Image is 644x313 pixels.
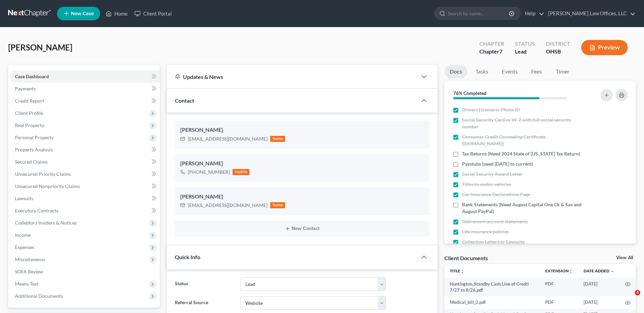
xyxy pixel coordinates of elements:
span: Car Insurance Declarations Page [462,191,530,198]
div: [PHONE_NUMBER] [188,169,230,175]
span: Payments [15,86,36,91]
span: Social Security Award Letter [462,171,522,178]
span: 7 [499,48,502,55]
span: Bank Statements (Need August Capital One Ck & Sav and August PayPal) [462,201,582,215]
i: unfold_more [569,269,573,273]
iframe: Intercom live chat [621,290,637,306]
a: Home [102,7,131,20]
span: Expenses [15,244,34,250]
span: Social Security Card or W-2 with full social security number [462,117,582,130]
a: Unsecured Nonpriority Claims [10,180,160,192]
span: Quick Info [175,254,200,260]
a: SOFA Review [10,266,160,278]
a: Date Added expand_more [584,268,614,273]
a: Docs [444,65,467,78]
span: Lawsuits [15,195,33,201]
span: Additional Documents [15,293,63,299]
span: 4 [635,290,640,295]
td: Medical_bill_2.pdf [444,296,540,308]
a: View All [616,255,633,260]
button: New Contact [180,226,424,231]
label: Referral Source [171,296,237,310]
div: [EMAIL_ADDRESS][DOMAIN_NAME] [188,135,268,142]
span: Contact [175,97,194,104]
span: Income [15,232,31,238]
span: Property Analysis [15,147,53,152]
span: Titles to motor vehicles [462,181,511,188]
a: Tasks [470,65,494,78]
span: Secured Claims [15,159,48,165]
span: Life insurance policies [462,228,509,235]
td: PDF [540,296,578,308]
i: expand_more [610,269,614,273]
a: Lawsuits [10,192,160,205]
a: Case Dashboard [10,70,160,83]
span: Paystubs (need [DATE] to current) [462,161,533,167]
span: Means Test [15,281,38,287]
a: Executory Contracts [10,205,160,217]
span: Personal Property [15,134,54,140]
div: home [270,202,285,208]
label: Status [171,277,237,291]
div: Client Documents [444,254,488,262]
div: [PERSON_NAME] [180,193,424,201]
a: [PERSON_NAME] Law Offices, LLC [545,7,636,20]
div: OHSB [546,48,570,56]
span: Collection Letters or Lawsuits [462,238,525,245]
a: Fees [526,65,548,78]
span: Consumer Credit Counseling Certificate ([DOMAIN_NAME]) [462,133,582,147]
a: Client Portal [131,7,175,20]
div: Chapter [479,48,504,56]
a: Payments [10,83,160,95]
i: unfold_more [460,269,464,273]
a: Help [521,7,544,20]
div: [PERSON_NAME] [180,160,424,168]
a: Titleunfold_more [450,268,464,273]
td: PDF [540,278,578,296]
div: [PERSON_NAME] [180,126,424,134]
div: Chapter [479,40,504,48]
div: Status [515,40,535,48]
span: Executory Contracts [15,208,58,213]
td: [DATE] [578,296,620,308]
span: [PERSON_NAME] [8,42,72,52]
span: Unsecured Nonpriority Claims [15,183,80,189]
span: Client Profile [15,110,43,116]
span: Miscellaneous [15,256,45,262]
button: Preview [581,40,628,55]
td: [DATE] [578,278,620,296]
div: [EMAIL_ADDRESS][DOMAIN_NAME] [188,202,268,209]
span: New Case [71,11,94,16]
td: Huntington_Standby Cash Line of Credit 7/27 to 8/26.pdf [444,278,540,296]
span: Credit Report [15,98,44,104]
div: Updates & News [175,73,409,80]
a: Secured Claims [10,156,160,168]
div: home [270,136,285,142]
a: Timer [550,65,575,78]
a: Property Analysis [10,144,160,156]
a: Credit Report [10,95,160,107]
span: Case Dashboard [15,74,49,79]
div: District [546,40,570,48]
a: Events [496,65,523,78]
a: Unsecured Priority Claims [10,168,160,180]
span: Drivers License or Photo ID [462,106,520,113]
span: Retirement account statements [462,218,528,225]
div: mobile [233,169,250,175]
a: Extensionunfold_more [545,268,573,273]
span: Tax Returns (Need 2024 State of [US_STATE] Tax Return) [462,150,580,157]
span: Unsecured Priority Claims [15,171,71,177]
div: Lead [515,48,535,56]
span: Real Property [15,122,44,128]
strong: 76% Completed [453,90,486,96]
span: Codebtors Insiders & Notices [15,220,77,226]
span: SOFA Review [15,269,43,274]
input: Search by name... [448,7,510,20]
